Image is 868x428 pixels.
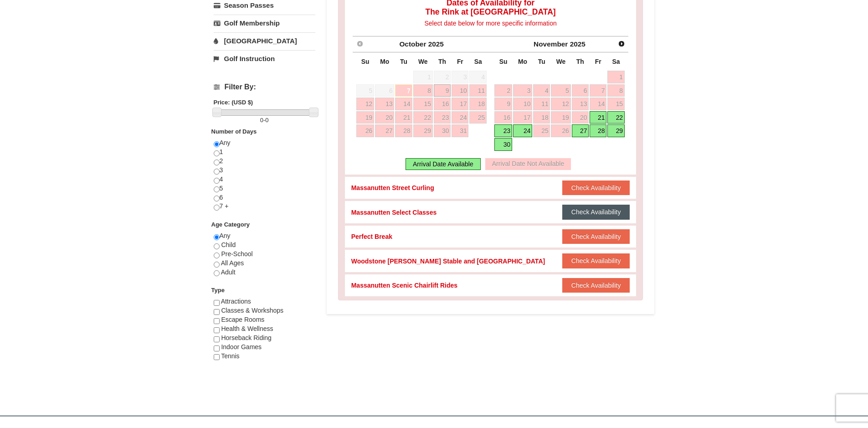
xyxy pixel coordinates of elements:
[434,98,451,110] a: 16
[499,58,508,65] span: Sunday
[494,84,512,97] a: 2
[356,124,374,137] a: 26
[590,98,606,110] a: 14
[590,84,606,97] a: 7
[551,124,570,137] a: 26
[395,111,412,124] a: 21
[572,111,589,124] a: 20
[562,180,630,195] button: Check Availability
[356,40,364,47] span: Prev
[214,99,253,106] strong: Price: (USD $)
[533,124,550,137] a: 25
[211,128,257,135] strong: Number of Days
[533,84,550,97] a: 4
[221,250,252,258] span: Pre-School
[607,71,625,83] a: 1
[413,71,433,83] span: 1
[418,58,428,65] span: Wednesday
[452,124,468,137] a: 31
[351,257,545,266] div: Woodstone [PERSON_NAME] Stable and [GEOGRAPHIC_DATA]
[615,37,628,50] a: Next
[351,183,434,192] div: Massanutten Street Curling
[214,32,315,49] a: [GEOGRAPHIC_DATA]
[513,98,532,110] a: 10
[214,139,315,220] div: Any 1 2 3 4 5 6 7 +
[434,84,451,97] a: 9
[494,138,512,151] a: 30
[494,124,512,137] a: 23
[221,241,236,248] span: Child
[452,98,468,110] a: 17
[494,111,512,124] a: 16
[494,98,512,110] a: 9
[533,111,550,124] a: 18
[452,71,468,83] span: 3
[434,124,451,137] a: 30
[351,232,392,241] div: Perfect Break
[533,98,550,110] a: 11
[562,253,630,268] button: Check Availability
[474,58,482,65] span: Saturday
[562,229,630,244] button: Check Availability
[612,58,620,65] span: Saturday
[434,111,451,124] a: 23
[214,15,315,31] a: Golf Membership
[570,40,586,48] span: 2025
[211,221,250,228] strong: Age Category
[434,71,451,83] span: 2
[211,287,225,294] strong: Type
[413,98,433,110] a: 15
[469,84,487,97] a: 11
[576,58,584,65] span: Thursday
[572,98,589,110] a: 13
[590,124,606,137] a: 28
[380,58,389,65] span: Monday
[572,84,589,97] a: 6
[551,84,570,97] a: 5
[572,124,589,137] a: 27
[214,116,315,125] label: -
[452,84,468,97] a: 10
[485,158,571,170] div: Arrival Date Not Available
[595,58,601,65] span: Friday
[214,50,315,67] a: Golf Instruction
[457,58,463,65] span: Friday
[375,98,394,110] a: 13
[518,58,527,65] span: Monday
[221,307,283,314] span: Classes & Workshops
[395,124,412,137] a: 28
[618,40,625,47] span: Next
[538,58,545,65] span: Tuesday
[214,83,315,91] h4: Filter By:
[395,98,412,110] a: 14
[513,124,532,137] a: 24
[399,40,426,48] span: October
[214,232,315,286] div: Any
[361,58,370,65] span: Sunday
[260,117,263,124] span: 0
[413,84,433,97] a: 8
[607,98,625,110] a: 15
[356,84,374,97] span: 5
[551,111,570,124] a: 19
[413,124,433,137] a: 29
[556,58,566,65] span: Wednesday
[406,158,481,170] div: Arrival Date Available
[356,98,374,110] a: 12
[221,298,251,305] span: Attractions
[438,58,446,65] span: Thursday
[607,111,625,124] a: 22
[221,343,262,351] span: Indoor Games
[351,281,457,290] div: Massanutten Scenic Chairlift Rides
[395,84,412,97] a: 7
[221,334,272,341] span: Horseback Riding
[551,98,570,110] a: 12
[562,205,630,219] button: Check Availability
[265,117,268,124] span: 0
[469,98,487,110] a: 18
[375,84,394,97] span: 6
[562,278,630,293] button: Check Availability
[413,111,433,124] a: 22
[356,111,374,124] a: 19
[424,20,556,27] span: Select date below for more specific information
